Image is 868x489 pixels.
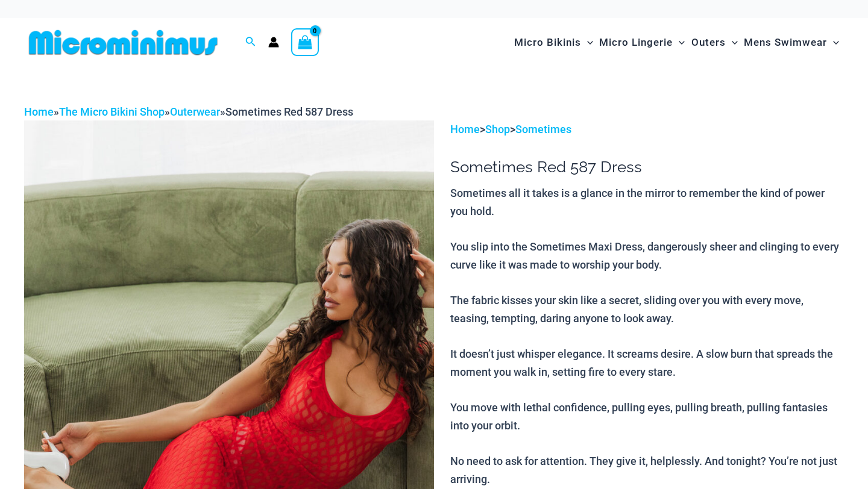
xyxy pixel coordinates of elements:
h1: Sometimes Red 587 Dress [450,158,844,176]
nav: Site Navigation [509,22,844,63]
a: Search icon link [245,35,256,50]
span: Menu Toggle [581,27,593,58]
a: Shop [485,123,510,135]
span: Menu Toggle [673,27,685,58]
a: Home [450,123,480,135]
span: Mens Swimwear [744,27,827,58]
a: Sometimes [515,123,571,135]
a: Micro BikinisMenu ToggleMenu Toggle [511,24,596,61]
a: Home [24,105,54,118]
span: Micro Bikinis [514,27,581,58]
img: MM SHOP LOGO FLAT [24,29,222,56]
a: Account icon link [268,37,279,48]
p: > > [450,120,844,139]
span: Menu Toggle [827,27,839,58]
a: The Micro Bikini Shop [59,105,165,118]
span: Menu Toggle [726,27,738,58]
a: OutersMenu ToggleMenu Toggle [688,24,741,61]
span: » » » [24,105,353,118]
a: Micro LingerieMenu ToggleMenu Toggle [596,24,688,61]
span: Micro Lingerie [599,27,673,58]
span: Outers [691,27,726,58]
a: Outerwear [170,105,220,118]
a: Mens SwimwearMenu ToggleMenu Toggle [741,24,842,61]
a: View Shopping Cart, empty [291,28,319,56]
span: Sometimes Red 587 Dress [225,105,353,118]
